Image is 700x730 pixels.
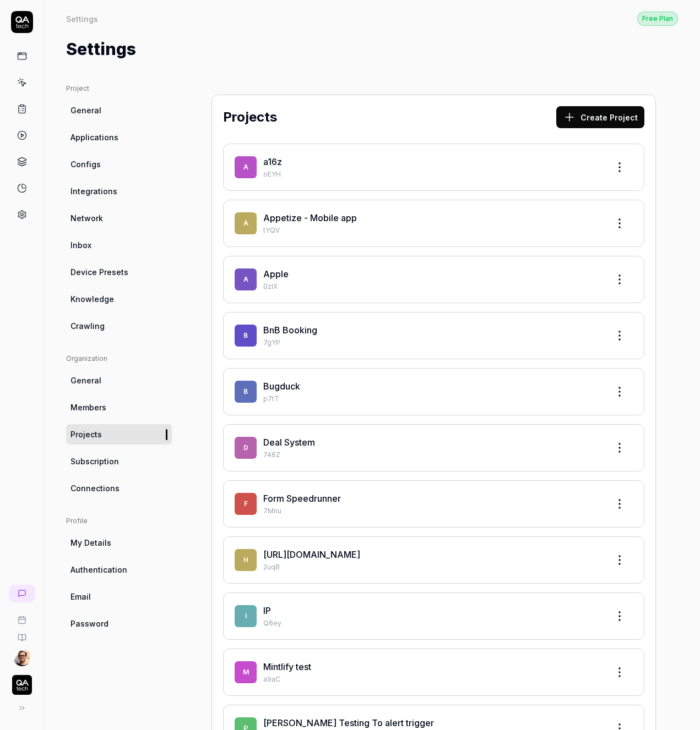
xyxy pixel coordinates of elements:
[4,666,39,697] button: QA Tech Logo
[263,282,600,292] p: 0zIX
[70,429,102,440] span: Projects
[66,289,172,309] a: Knowledge
[70,131,118,143] span: Applications
[4,624,39,642] a: Documentation
[66,613,172,634] a: Password
[70,564,127,575] span: Authentication
[263,381,300,392] a: Bugduck
[637,11,678,26] a: Free Plan
[70,320,105,332] span: Crawling
[235,268,257,290] span: A
[263,674,600,684] p: a9aC
[263,226,600,235] p: tYQV
[70,212,103,224] span: Network
[70,591,91,602] span: Email
[263,212,357,223] a: Appetize - Mobile app
[556,106,644,128] button: Create Project
[66,37,136,62] h1: Settings
[263,156,282,167] a: a16z
[70,402,106,413] span: Members
[66,424,172,444] a: Projects
[66,559,172,580] a: Authentication
[235,605,257,627] span: I
[66,370,172,391] a: General
[235,325,257,347] span: B
[66,181,172,201] a: Integrations
[66,127,172,147] a: Applications
[263,493,341,504] a: Form Speedrunner
[9,585,35,602] a: New conversation
[263,506,600,516] p: 7Mnu
[70,537,111,548] span: My Details
[263,549,360,560] a: [URL][DOMAIN_NAME]
[66,316,172,336] a: Crawling
[70,239,91,251] span: Inbox
[4,607,39,624] a: Book a call with us
[263,169,600,179] p: oEYH
[70,105,101,116] span: General
[66,478,172,498] a: Connections
[66,533,172,553] a: My Details
[223,107,277,127] h2: Projects
[66,154,172,174] a: Configs
[66,451,172,471] a: Subscription
[263,338,600,348] p: 7gYP
[263,605,271,616] a: IP
[263,450,600,460] p: 746Z
[13,649,31,666] img: 704fe57e-bae9-4a0d-8bcb-c4203d9f0bb2.jpeg
[70,455,119,467] span: Subscription
[263,717,434,728] a: [PERSON_NAME] Testing To alert trigger
[70,293,114,305] span: Knowledge
[235,156,257,178] span: a
[66,235,172,255] a: Inbox
[66,586,172,607] a: Email
[70,482,120,494] span: Connections
[70,618,108,629] span: Password
[263,661,311,672] a: Mintlify test
[70,185,117,197] span: Integrations
[66,13,98,24] div: Settings
[70,266,128,278] span: Device Presets
[70,158,101,170] span: Configs
[263,562,600,572] p: 2uqB
[66,397,172,418] a: Members
[235,212,257,234] span: A
[235,549,257,571] span: h
[66,100,172,120] a: General
[66,516,172,526] div: Profile
[263,325,317,336] a: BnB Booking
[12,675,32,695] img: QA Tech Logo
[66,354,172,364] div: Organization
[235,661,257,683] span: M
[66,84,172,94] div: Project
[263,618,600,628] p: Q6ey
[263,437,315,448] a: Deal System
[235,437,257,459] span: D
[263,268,289,279] a: Apple
[70,375,101,386] span: General
[263,394,600,404] p: p7tT
[235,493,257,515] span: F
[235,381,257,403] span: B
[66,208,172,228] a: Network
[66,262,172,282] a: Device Presets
